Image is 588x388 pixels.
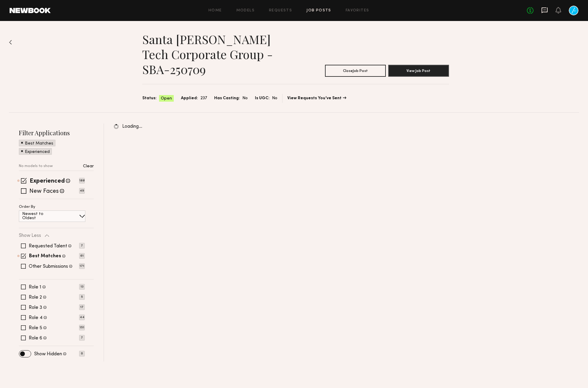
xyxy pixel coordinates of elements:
a: Home [208,9,222,13]
p: 171 [79,263,85,269]
label: Best Matches [29,254,61,259]
a: Models [236,9,255,13]
label: Show Hidden [34,352,62,357]
span: Status: [142,95,157,102]
button: CloseJob Post [325,65,386,77]
p: Show Less [19,233,41,238]
label: Role 3 [29,305,42,310]
span: Applied: [181,95,198,102]
p: 13 [79,284,85,290]
label: Role 5 [29,326,42,330]
p: No models to show [19,164,53,168]
p: 44 [79,315,85,320]
img: Back to previous page [9,40,12,45]
p: Clear [83,164,94,169]
label: Role 2 [29,295,42,300]
a: Job Posts [306,9,331,13]
label: Other Submissions [29,264,68,269]
a: Favorites [346,9,369,13]
label: Experienced [30,178,65,184]
p: Newest to Oldest [22,212,58,220]
p: 61 [79,253,85,259]
label: Role 1 [29,285,41,290]
p: 188 [79,178,85,184]
span: Is UGC: [255,95,270,102]
p: 0 [79,351,85,357]
label: Role 4 [29,315,43,320]
a: View Requests You’ve Sent [287,96,346,100]
p: 17 [79,304,85,310]
h1: Santa [PERSON_NAME] Tech Corporate Group - SBA-250709 [142,32,296,77]
span: No [272,95,277,102]
span: Loading… [122,124,142,129]
span: Has Casting: [214,95,240,102]
button: View Job Post [388,65,449,77]
p: 151 [79,325,85,330]
a: Requests [269,9,292,13]
p: 7 [79,243,85,249]
h2: Filter Applications [19,129,94,137]
p: 49 [79,188,85,194]
label: Requested Talent [29,244,67,249]
p: 5 [79,294,85,300]
label: New Faces [29,189,59,195]
label: Role 6 [29,336,42,341]
p: Experienced [25,150,50,154]
p: Best Matches [25,142,53,146]
span: Open [161,96,172,102]
span: No [242,95,248,102]
p: 7 [79,335,85,341]
p: Order By [19,205,35,209]
span: 237 [200,95,207,102]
